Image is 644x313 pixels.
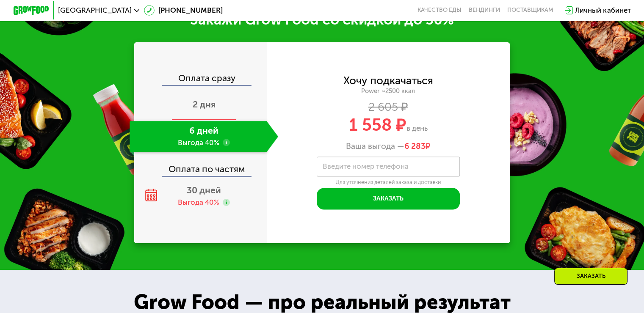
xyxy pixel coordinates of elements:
[267,102,510,112] div: 2 605 ₽
[58,7,132,14] span: [GEOGRAPHIC_DATA]
[404,141,431,151] span: ₽
[267,87,510,95] div: Power ~2500 ккал
[349,115,406,135] span: 1 558 ₽
[575,5,630,16] div: Личный кабинет
[507,7,553,14] div: поставщикам
[135,156,267,176] div: Оплата по частям
[135,74,267,85] div: Оплата сразу
[317,188,460,209] button: Заказать
[343,76,433,85] div: Хочу подкачаться
[178,198,219,207] div: Выгода 40%
[554,268,627,285] div: Заказать
[193,99,216,110] span: 2 дня
[469,7,500,14] a: Вендинги
[404,141,426,151] span: 6 283
[144,5,223,16] a: [PHONE_NUMBER]
[406,124,428,132] span: в день
[417,7,462,14] a: Качество еды
[323,164,409,169] label: Введите номер телефона
[317,179,460,186] div: Для уточнения деталей заказа и доставки
[267,141,510,151] div: Ваша выгода —
[187,185,221,195] span: 30 дней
